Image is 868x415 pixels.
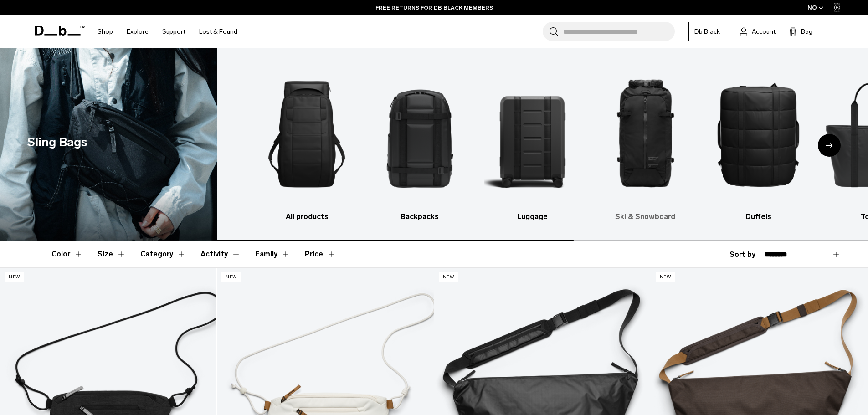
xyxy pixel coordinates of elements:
[91,15,244,48] nav: Main Navigation
[371,211,468,222] h3: Backpacks
[710,61,807,222] a: Db Duffels
[597,61,694,222] li: 4 / 10
[371,61,468,222] a: Db Backpacks
[484,61,581,222] li: 3 / 10
[305,241,336,267] button: Toggle Price
[258,61,355,222] a: Db All products
[656,272,675,282] p: New
[258,211,355,222] h3: All products
[597,61,694,222] a: Db Ski & Snowboard
[801,27,812,36] span: Bag
[98,15,113,48] a: Shop
[740,26,776,37] a: Account
[597,211,694,222] h3: Ski & Snowboard
[199,15,237,48] a: Lost & Found
[597,61,694,207] img: Db
[710,61,807,207] img: Db
[688,22,726,41] a: Db Black
[818,134,841,157] div: Next slide
[140,241,186,267] button: Toggle Filter
[127,15,149,48] a: Explore
[371,61,468,207] img: Db
[258,61,355,222] li: 1 / 10
[221,272,241,282] p: New
[51,241,83,267] button: Toggle Filter
[371,61,468,222] li: 2 / 10
[5,272,24,282] p: New
[789,26,812,37] button: Bag
[484,61,581,222] a: Db Luggage
[162,15,185,48] a: Support
[484,61,581,207] img: Db
[98,241,126,267] button: Toggle Filter
[710,211,807,222] h3: Duffels
[710,61,807,222] li: 5 / 10
[439,272,458,282] p: New
[200,241,241,267] button: Toggle Filter
[375,4,493,12] a: FREE RETURNS FOR DB BLACK MEMBERS
[484,211,581,222] h3: Luggage
[27,133,87,152] h1: Sling Bags
[255,241,290,267] button: Toggle Filter
[258,61,355,207] img: Db
[752,27,776,36] span: Account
